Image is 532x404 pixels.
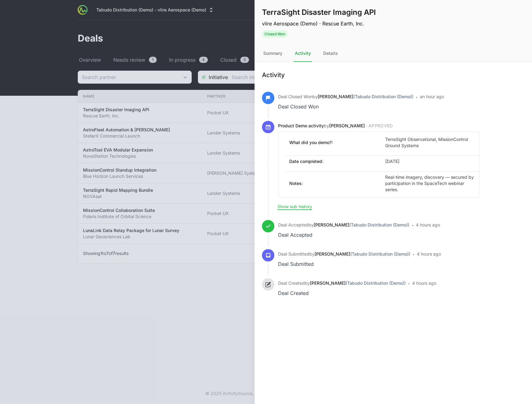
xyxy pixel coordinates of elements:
[368,123,393,128] span: Approved
[408,279,410,297] span: ·
[278,289,406,297] div: Deal Created
[262,20,376,27] p: vlire Aerospace (Demo) · Rescue Earth, Inc.
[385,136,475,149] span: TerraSight Observational, MissionControl Ground Systems
[255,45,532,62] nav: Tabs
[262,45,284,62] div: Summary
[289,139,379,146] span: What did you demo?:
[420,94,444,99] time: an hour ago
[310,280,406,286] a: [PERSON_NAME](Tabudo Distribution (Demo))
[278,251,309,257] span: Deal Submitted
[278,280,305,286] span: Deal Created
[289,158,379,165] span: Date completed:
[412,221,413,239] span: ·
[278,102,413,111] div: Deal Closed Won
[346,280,406,286] span: (Tabudo Distribution (Demo))
[349,222,409,227] span: (Tabudo Distribution (Demo))
[417,251,441,257] time: 4 hours ago
[278,123,479,129] p: by
[366,123,393,128] span: ·
[318,94,413,99] a: [PERSON_NAME](Tabudo Distribution (Demo))
[385,158,475,165] span: [DATE]
[350,251,410,257] span: (Tabudo Distribution (Demo))
[413,250,414,268] span: ·
[353,94,413,99] span: (Tabudo Distribution (Demo))
[278,260,410,268] div: Deal Submitted
[278,222,409,228] p: by
[262,71,525,79] h1: Activity
[412,280,436,286] time: 4 hours ago
[314,222,409,227] a: [PERSON_NAME](Tabudo Distribution (Demo))
[277,204,312,209] button: Show sub history
[278,94,312,99] span: Deal Closed Won
[262,92,525,307] ul: Activity history timeline
[416,222,440,227] time: 4 hours ago
[385,174,475,193] span: Real-time imagery, discovery — secured by participation in the SpaceTech webinar series.
[278,222,308,227] span: Deal Accepted
[322,45,339,62] div: Details
[507,7,525,38] div: Deal actions
[278,251,410,257] p: by
[278,280,406,286] p: by
[278,123,324,128] span: Product Demo activity
[294,45,312,62] div: Activity
[278,231,409,239] div: Deal Accepted
[416,93,417,111] span: ·
[262,7,376,17] h1: TerraSight Disaster Imaging API
[289,180,379,187] span: Notes:
[329,123,365,128] a: [PERSON_NAME]
[315,251,410,257] a: [PERSON_NAME](Tabudo Distribution (Demo))
[278,94,413,100] p: by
